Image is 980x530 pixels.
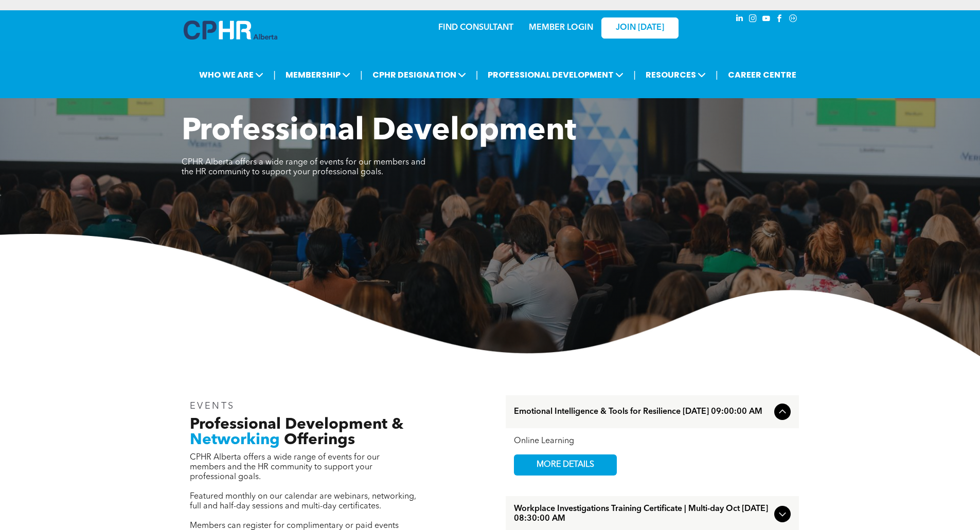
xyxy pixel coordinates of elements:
[514,407,770,417] span: Emotional Intelligence & Tools for Resilience [DATE] 09:00:00 AM
[788,13,799,27] a: Social network
[734,13,745,27] a: linkedin
[190,417,403,432] span: Professional Development &
[725,65,799,84] a: CAREER CENTRE
[182,116,576,147] span: Professional Development
[485,65,627,84] span: PROFESSIONAL DEVELOPMENT
[514,504,770,524] span: Workplace Investigations Training Certificate | Multi-day Oct [DATE] 08:30:00 AM
[182,158,425,176] span: CPHR Alberta offers a wide range of events for our members and the HR community to support your p...
[747,13,759,27] a: instagram
[616,23,664,33] span: JOIN [DATE]
[184,21,277,40] img: A blue and white logo for cp alberta
[369,65,469,84] span: CPHR DESIGNATION
[190,453,380,481] span: CPHR Alberta offers a wide range of events for our members and the HR community to support your p...
[438,24,513,32] a: FIND CONSULTANT
[190,401,236,411] span: EVENTS
[476,64,478,85] li: |
[190,492,416,510] span: Featured monthly on our calendar are webinars, networking, full and half-day sessions and multi-d...
[643,65,709,84] span: RESOURCES
[284,432,355,448] span: Offerings
[633,64,636,85] li: |
[525,455,606,475] span: MORE DETAILS
[529,24,593,32] a: MEMBER LOGIN
[601,17,679,39] a: JOIN [DATE]
[514,454,617,476] a: MORE DETAILS
[190,432,280,448] span: Networking
[514,436,791,446] div: Online Learning
[282,65,353,84] span: MEMBERSHIP
[273,64,276,85] li: |
[761,13,772,27] a: youtube
[774,13,786,27] a: facebook
[716,64,718,85] li: |
[196,65,266,84] span: WHO WE ARE
[360,64,363,85] li: |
